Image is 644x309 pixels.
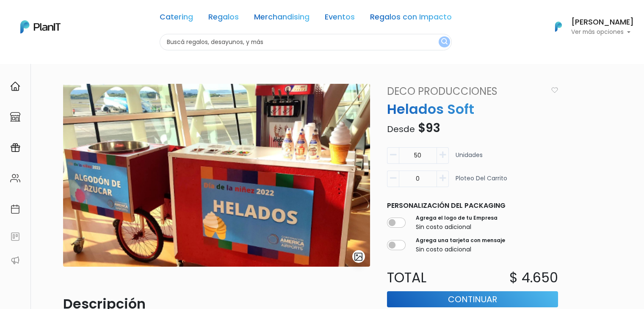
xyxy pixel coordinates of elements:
a: Eventos [325,14,355,24]
p: Ploteo del carrito [456,174,507,190]
img: calendar-87d922413cdce8b2cf7b7f5f62616a5cf9e4887200fb71536465627b3292af00.svg [10,204,20,214]
p: Sin costo adicional [416,245,505,254]
input: Buscá regalos, desayunos, y más [160,34,452,50]
img: campaigns-02234683943229c281be62815700db0a1741e53638e28bf9629b52c665b00959.svg [10,143,20,153]
img: gallery-light [354,252,363,262]
p: $ 4.650 [509,268,558,288]
img: search_button-432b6d5273f82d61273b3651a40e1bd1b912527efae98b1b7a1b2c0702e16a8d.svg [441,38,448,46]
h6: [PERSON_NAME] [571,19,634,26]
img: heart_icon [551,87,558,93]
label: Agrega una tarjeta con mensaje [416,237,505,244]
img: home-e721727adea9d79c4d83392d1f703f7f8bce08238fde08b1acbfd93340b81755.svg [10,81,20,91]
button: Continuar [387,291,558,307]
img: PlanIt Logo [20,20,61,33]
label: Agrega el logo de tu Empresa [416,214,498,222]
img: Deco_helados.png [63,84,370,267]
p: Personalización del packaging [387,201,558,211]
a: Deco Producciones [382,84,548,99]
a: Catering [160,14,193,24]
img: PlanIt Logo [549,17,568,36]
p: Total [382,268,473,288]
a: Merchandising [254,14,310,24]
p: Sin costo adicional [416,223,498,232]
img: people-662611757002400ad9ed0e3c099ab2801c6687ba6c219adb57efc949bc21e19d.svg [10,173,20,183]
a: Regalos con Impacto [370,14,452,24]
a: Regalos [208,14,239,24]
p: Helados Soft [382,99,563,119]
img: feedback-78b5a0c8f98aac82b08bfc38622c3050aee476f2c9584af64705fc4e61158814.svg [10,232,20,242]
span: Desde [387,123,415,135]
p: Ver más opciones [571,29,634,35]
img: partners-52edf745621dab592f3b2c58e3bca9d71375a7ef29c3b500c9f145b62cc070d4.svg [10,255,20,265]
span: $93 [418,120,440,136]
button: PlanIt Logo [PERSON_NAME] Ver más opciones [544,16,634,38]
img: marketplace-4ceaa7011d94191e9ded77b95e3339b90024bf715f7c57f8cf31f2d8c509eaba.svg [10,112,20,122]
p: Unidades [456,151,483,167]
